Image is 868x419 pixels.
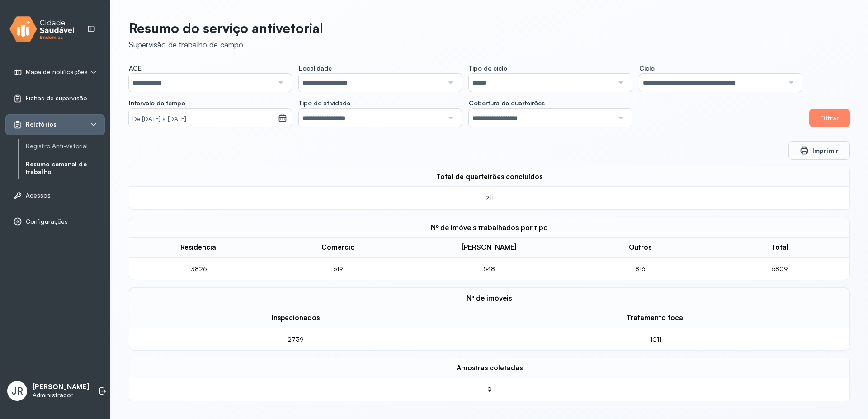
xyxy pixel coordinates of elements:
[132,115,274,124] small: De [DATE] a [DATE]
[33,383,89,391] p: [PERSON_NAME]
[137,243,261,252] div: Residencial
[137,364,842,372] div: Amostras coletadas
[469,99,545,107] span: Cobertura de quarteirões
[137,173,842,181] div: Total de quarteirões concluídos
[11,385,23,397] span: JR
[26,218,68,226] span: Configurações
[578,243,703,252] div: Outros
[26,142,105,150] a: Registro Anti-Vetorial
[467,194,512,202] div: 211
[13,191,97,200] a: Acessos
[129,287,850,308] div: Nº de imóveis
[129,64,142,72] span: ACE
[13,94,97,103] a: Fichas de supervisão
[129,40,323,49] div: Supervisão de trabalho de campo
[788,141,850,160] button: Imprimir
[467,265,512,273] div: 548
[618,265,663,273] div: 816
[13,217,97,226] a: Configurações
[469,314,842,322] div: Tratamento focal
[33,391,89,399] p: Administrador
[26,159,105,178] a: Resumo semanal de trabalho
[129,217,850,237] div: Nº de imóveis trabalhados por tipo
[129,20,323,36] p: Resumo do serviço antivetorial
[299,99,350,107] span: Tipo de atividade
[276,243,401,252] div: Comércio
[26,141,105,152] a: Registro Anti-Vetorial
[469,64,507,72] span: Tipo de ciclo
[757,265,802,273] div: 5809
[176,265,222,273] div: 3826
[129,99,185,107] span: Intervalo de tempo
[639,64,655,72] span: Ciclo
[415,243,564,252] div: [PERSON_NAME]
[717,243,842,252] div: Total
[9,14,75,44] img: logo.svg
[26,160,105,176] a: Resumo semanal de trabalho
[137,314,454,322] div: Inspecionados
[809,109,850,127] button: Filtrar
[633,335,678,344] div: 1011
[467,386,512,394] div: 9
[26,192,51,199] span: Acessos
[26,94,87,102] span: Fichas de supervisão
[273,335,318,344] div: 2739
[316,265,361,273] div: 619
[26,121,57,128] span: Relatórios
[299,64,332,72] span: Localidade
[26,68,88,76] span: Mapa de notificações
